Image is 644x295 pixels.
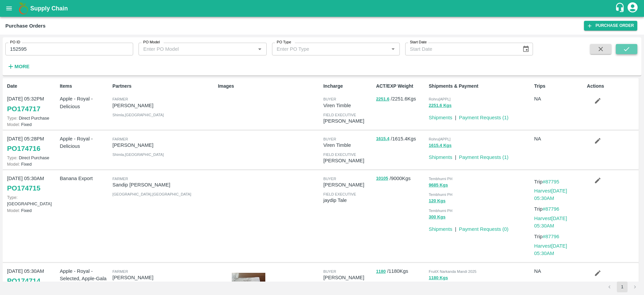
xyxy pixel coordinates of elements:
p: / 2251.6 Kgs [376,95,426,103]
p: [PERSON_NAME] [112,102,215,109]
span: buyer [323,177,336,181]
p: Incharge [323,83,373,90]
nav: pagination navigation [603,282,641,292]
p: [PERSON_NAME] [323,274,373,281]
button: open drawer [1,1,17,16]
input: Enter PO Type [274,45,378,53]
span: Farmer [112,177,128,181]
span: Farmer [112,269,128,273]
p: jaydip Tale [323,197,373,204]
p: [PERSON_NAME] [112,141,215,149]
p: Direct Purchase [7,115,57,121]
a: #87795 [543,179,559,184]
span: Shimla , [GEOGRAPHIC_DATA] [112,153,164,157]
p: [GEOGRAPHIC_DATA] [7,194,57,207]
strong: More [14,64,30,69]
input: Enter PO Model [141,45,245,53]
p: Date [7,83,57,90]
span: Shimla , [GEOGRAPHIC_DATA] [112,113,164,117]
span: Model: [7,162,20,167]
div: | [452,151,456,161]
button: page 1 [617,282,628,292]
p: [DATE] 05:30AM [7,175,57,182]
p: ACT/EXP Weight [376,83,426,90]
p: [DATE] 05:32PM [7,95,57,102]
p: Fixed [7,161,57,167]
p: Trip [534,233,584,240]
p: / 1180 Kgs [376,267,426,275]
p: / 9000 Kgs [376,175,426,182]
button: 1615.4 [376,135,389,143]
button: 300 Kgs [429,213,445,221]
button: 120 Kgs [429,197,445,205]
label: Start Date [410,40,427,45]
p: Trip [534,205,584,213]
a: Payment Requests (1) [459,155,508,160]
p: NA [534,135,584,142]
span: field executive [323,153,356,157]
p: [PERSON_NAME] [112,274,215,281]
p: [DATE] 05:30AM [7,267,57,275]
button: 9685 Kgs [429,181,448,189]
p: Sandip [PERSON_NAME] [112,181,215,188]
a: Purchase Order [584,21,637,31]
p: Fixed [7,207,57,214]
span: Model: [7,208,20,213]
label: PO ID [10,40,20,45]
span: [GEOGRAPHIC_DATA] , [GEOGRAPHIC_DATA] [112,192,191,196]
div: | [452,111,456,121]
a: Harvest[DATE] 05:30AM [534,243,567,256]
a: Payment Requests (1) [459,115,508,120]
span: Tembhurni PH [429,209,452,213]
button: Open [255,45,264,53]
a: Shipments [429,115,452,120]
a: PO174715 [7,182,40,194]
p: [PERSON_NAME] [323,181,373,188]
a: #87796 [543,206,559,212]
div: | [452,223,456,233]
button: 2251.6 [376,95,389,103]
button: 2251.6 Kgs [429,102,451,110]
button: 1615.4 Kgs [429,142,451,150]
p: Images [218,83,321,90]
p: Actions [587,83,637,90]
p: Apple - Royal - Delicious [60,95,110,110]
span: Tembhurni PH [429,193,452,197]
p: NA [534,95,584,102]
a: Payment Requests (0) [459,226,508,232]
p: [PERSON_NAME] [323,117,373,125]
div: Purchase Orders [5,22,46,30]
button: Choose date [520,43,532,55]
span: Rohru[APPL] [429,137,450,141]
span: Type: [7,116,17,121]
span: buyer [323,137,336,141]
button: 10105 [376,175,388,182]
span: Type: [7,155,17,160]
p: Fixed [7,121,57,128]
input: Start Date [405,43,517,55]
img: logo [17,2,30,15]
label: PO Model [143,40,160,45]
p: Viren Timble [323,102,373,109]
span: Tembhurni PH [429,177,452,181]
span: field executive [323,192,356,196]
a: PO174716 [7,142,40,155]
button: More [5,61,31,72]
p: Trip [534,178,584,185]
a: Shipments [429,155,452,160]
b: Supply Chain [30,5,68,12]
a: PO174717 [7,103,40,115]
label: PO Type [277,40,291,45]
span: FruitX Narkanda Mandi 2025 [429,269,476,273]
a: Harvest[DATE] 05:30AM [534,216,567,228]
p: / 1615.4 Kgs [376,135,426,143]
span: Farmer [112,97,128,101]
a: PO174714 [7,275,40,287]
button: 1180 [376,268,386,276]
p: Apple - Royal - Delicious [60,135,110,150]
span: Model: [7,122,20,127]
span: buyer [323,97,336,101]
div: customer-support [615,2,627,14]
p: [DATE] 05:28PM [7,135,57,142]
button: Open [389,45,397,53]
